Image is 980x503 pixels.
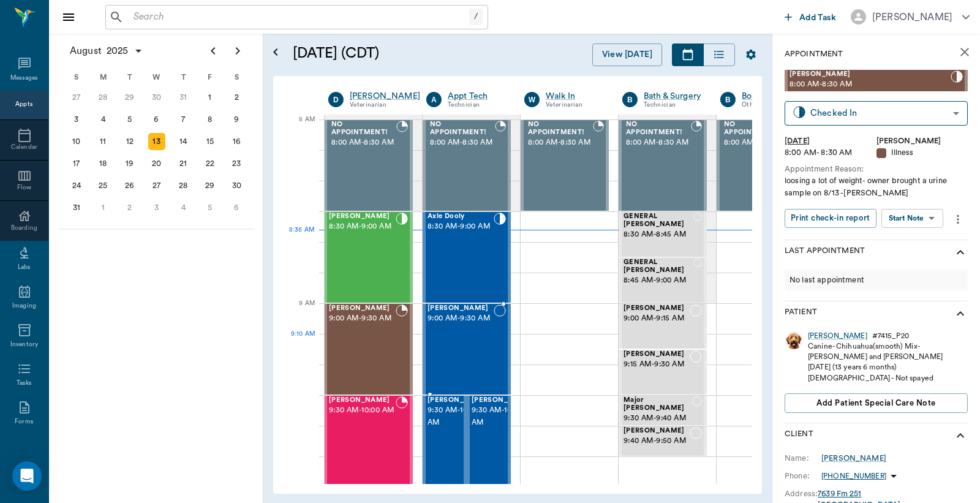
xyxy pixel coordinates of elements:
[467,395,511,487] div: BOOKED, 9:30 AM - 10:00 AM
[202,89,219,106] div: Friday, August 1, 2025
[324,211,413,303] div: CHECKED_IN, 8:30 AM - 9:00 AM
[94,177,111,194] div: Monday, August 25, 2025
[717,119,805,211] div: BOOKED, 8:00 AM - 8:30 AM
[283,113,315,144] div: 8 AM
[428,404,489,429] span: 9:30 AM - 10:00 AM
[94,89,111,106] div: Monday, July 28, 2025
[448,90,506,102] a: Appt Tech
[624,304,690,312] span: [PERSON_NAME]
[790,78,951,91] span: 8:00 AM - 8:30 AM
[619,426,707,456] div: NOT_CONFIRMED, 9:40 AM - 9:50 AM
[808,331,867,341] div: [PERSON_NAME]
[12,301,36,311] div: Imaging
[228,133,245,150] div: Saturday, August 16, 2025
[624,213,693,229] span: GENERAL [PERSON_NAME]
[331,137,396,149] span: 8:00 AM - 8:30 AM
[948,209,968,230] button: more
[785,245,865,260] p: Last Appointment
[619,257,707,303] div: NOT_CONFIRMED, 8:45 AM - 9:00 AM
[724,137,789,149] span: 8:00 AM - 8:30 AM
[448,100,506,110] div: Technician
[121,89,138,106] div: Tuesday, July 29, 2025
[524,92,540,107] div: W
[94,199,111,216] div: Monday, September 1, 2025
[329,221,396,233] span: 8:30 AM - 9:00 AM
[626,137,691,149] span: 8:00 AM - 8:30 AM
[724,121,789,137] span: NO APPOINTMENT!
[350,90,420,102] div: [PERSON_NAME]
[624,358,690,371] span: 9:15 AM - 9:30 AM
[808,362,968,373] div: [DATE] (13 years 6 months)
[644,100,702,110] div: Technician
[143,68,170,86] div: W
[228,199,245,216] div: Saturday, September 6, 2025
[67,42,104,59] span: August
[68,155,85,172] div: Sunday, August 17, 2025
[720,92,736,107] div: B
[121,199,138,216] div: Tuesday, September 2, 2025
[624,350,690,358] span: [PERSON_NAME]
[94,155,111,172] div: Monday, August 18, 2025
[56,5,81,29] button: Close drawer
[329,312,396,325] span: 9:00 AM - 9:30 AM
[197,68,224,86] div: F
[175,155,192,172] div: Thursday, August 21, 2025
[528,121,593,137] span: NO APPOINTMENT!
[742,100,816,110] div: Other
[953,428,968,443] svg: show more
[293,43,481,63] h5: [DATE] (CDT)
[426,92,442,107] div: A
[952,40,977,64] button: close
[428,213,494,221] span: Axle Dooly
[785,135,876,147] div: [DATE]
[331,121,396,137] span: NO APPOINTMENT!
[228,177,245,194] div: Saturday, August 30, 2025
[624,312,690,325] span: 9:00 AM - 9:15 AM
[324,303,413,395] div: BOOKED, 9:00 AM - 9:30 AM
[68,133,85,150] div: Sunday, August 10, 2025
[94,133,111,150] div: Monday, August 11, 2025
[785,48,843,60] p: Appointment
[528,137,593,149] span: 8:00 AM - 8:30 AM
[785,428,813,443] p: Client
[785,453,821,464] div: Name:
[644,90,702,102] a: Bath & Surgery
[94,111,111,128] div: Monday, August 4, 2025
[521,119,609,211] div: BOOKED, 8:00 AM - 8:30 AM
[472,396,533,404] span: [PERSON_NAME]
[816,396,935,410] span: Add patient Special Care Note
[821,453,886,464] div: [PERSON_NAME]
[175,199,192,216] div: Thursday, September 4, 2025
[785,331,803,349] img: Profile Image
[201,39,225,63] button: Previous page
[148,133,165,150] div: Today, Wednesday, August 13, 2025
[953,306,968,321] svg: show more
[619,211,707,257] div: NOT_CONFIRMED, 8:30 AM - 8:45 AM
[329,304,396,312] span: [PERSON_NAME]
[785,393,968,413] button: Add patient Special Care Note
[324,119,413,211] div: BOOKED, 8:00 AM - 8:30 AM
[624,435,690,447] span: 9:40 AM - 9:50 AM
[624,412,692,425] span: 9:30 AM - 9:40 AM
[546,90,604,102] a: Walk In
[624,259,693,274] span: GENERAL [PERSON_NAME]
[810,106,948,120] div: Checked In
[785,209,876,228] button: Print check-in report
[10,74,39,83] div: Messages
[808,373,968,384] div: [DEMOGRAPHIC_DATA] - Not spayed
[808,341,968,362] div: Canine - Chihuahua(smooth) Mix - [PERSON_NAME] and [PERSON_NAME]
[202,133,219,150] div: Friday, August 15, 2025
[225,39,250,63] button: Next page
[68,177,85,194] div: Sunday, August 24, 2025
[324,395,413,487] div: BOOKED, 9:30 AM - 10:00 AM
[428,304,494,312] span: [PERSON_NAME]
[423,303,511,395] div: NOT_CONFIRMED, 9:00 AM - 9:30 AM
[68,111,85,128] div: Sunday, August 3, 2025
[64,39,149,63] button: August2025
[283,297,315,328] div: 9 AM
[619,119,707,211] div: BOOKED, 8:00 AM - 8:30 AM
[268,29,283,76] button: Open calendar
[175,133,192,150] div: Thursday, August 14, 2025
[129,9,469,26] input: Search
[423,119,511,211] div: BOOKED, 8:00 AM - 8:30 AM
